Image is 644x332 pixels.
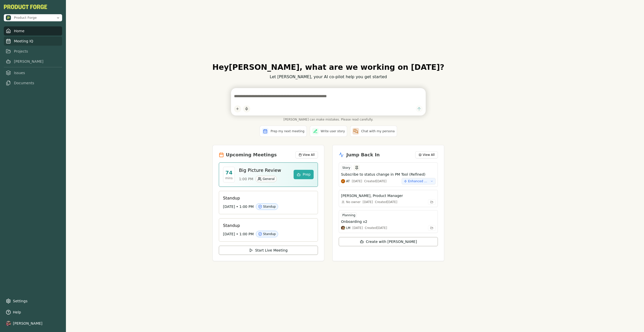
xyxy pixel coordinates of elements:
button: Chat with my persona [350,126,397,137]
div: Created [DATE] [375,200,397,204]
span: Write user story [321,129,345,133]
div: Standup [256,231,278,237]
div: Created [DATE] [364,179,386,183]
span: Prep [303,172,311,177]
button: Start Live Meeting [219,246,318,255]
a: Documents [4,78,62,88]
a: [PERSON_NAME] [4,57,62,66]
span: No owner [346,200,361,204]
button: Create with [PERSON_NAME] [339,237,438,246]
button: Send message [416,105,423,112]
h3: Standup [223,195,310,201]
div: Standup [256,203,278,210]
div: mins [225,176,233,180]
a: Standup[DATE] • 1:00 PMStandup [219,218,318,242]
div: [DATE] • 1:00 PM [223,231,310,237]
h3: [PERSON_NAME], Product Manager [341,193,403,198]
a: 74minsBig Picture Review1:00 PMGeneralPrep [219,162,318,187]
span: [PERSON_NAME] can make mistakes. Please read carefully. [231,118,426,122]
img: Product Forge [4,5,47,9]
h3: Subscribe to status change in PM Tool (Refined) [341,172,425,177]
div: 1:00 PM [239,176,289,182]
div: Story [341,165,352,171]
div: [DATE] [352,179,362,183]
span: Chat with my persona [361,129,395,133]
span: Product Forge [14,15,37,20]
span: LM [346,226,350,230]
div: [DATE] • 1:00 PM [223,203,310,210]
span: Enhanced Artifact Integration Sync and Real-Time Status Management [408,179,428,183]
div: 74 [225,169,232,176]
span: Prep my next meeting [271,129,304,133]
img: Adam Tucker [341,179,345,183]
a: Projects [4,47,62,56]
a: Home [4,26,62,36]
button: PF-Logo [4,5,47,9]
img: Product Forge [6,15,11,20]
h1: Hey [PERSON_NAME] , what are we working on [DATE]? [212,63,444,72]
button: Open organization switcher [4,14,62,21]
a: Issues [4,68,62,77]
a: Meeting IQ [4,37,62,46]
div: Planning [341,212,357,218]
p: Let [PERSON_NAME], your AI co-pilot help you get started [212,74,444,80]
span: AT [346,179,350,183]
button: View All [415,151,438,158]
span: Create with [PERSON_NAME] [366,239,417,244]
h3: Big Picture Review [239,167,289,174]
h2: Upcoming Meetings [226,151,277,158]
button: Help [4,308,62,317]
a: Standup[DATE] • 1:00 PMStandup [219,191,318,214]
button: Write user story [310,126,347,137]
h3: Onboarding v2 [341,219,367,224]
div: General [255,176,277,182]
div: [DATE] [363,200,373,204]
h3: Standup [223,223,310,229]
button: View All [295,151,318,158]
img: Luke Moderwell [341,226,345,230]
button: Start dictation [243,105,250,112]
a: Settings [4,296,62,306]
span: Start Live Meeting [255,248,288,253]
span: View All [423,153,435,157]
span: View All [303,153,315,157]
div: Created [DATE] [365,226,387,230]
button: Prep my next meeting [260,126,307,137]
button: [PERSON_NAME] [4,319,62,328]
h2: Jump Back In [346,151,380,158]
button: Add content to chat [234,105,241,112]
img: profile [6,321,11,326]
button: Enhanced Artifact Integration Sync and Real-Time Status Management [402,178,436,185]
div: [DATE] [352,226,363,230]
